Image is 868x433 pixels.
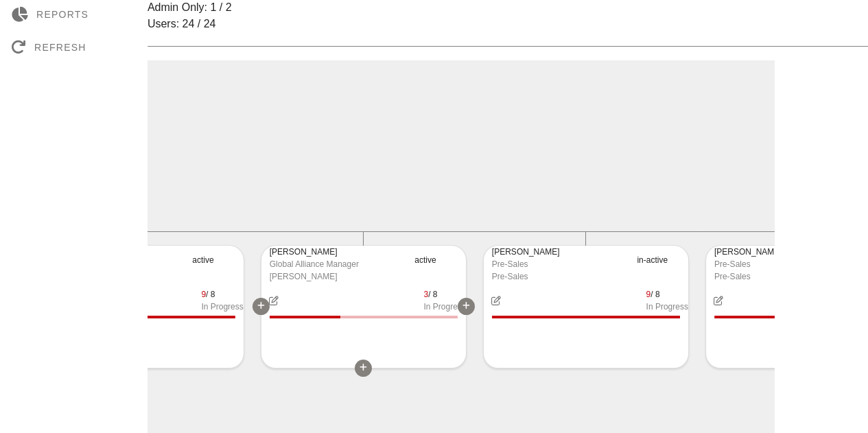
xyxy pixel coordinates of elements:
[201,288,243,301] div: / 8
[423,290,428,299] span: 3
[201,290,206,299] span: 9
[492,258,629,270] div: Pre-Sales
[270,246,407,258] div: [PERSON_NAME]
[637,246,688,291] div: in-active
[423,288,465,301] div: / 8
[646,288,688,301] div: / 8
[714,246,852,258] div: [PERSON_NAME]
[423,301,465,313] div: In Progress
[714,258,852,270] div: Pre-Sales
[148,16,868,32] div: Users: 24 / 24
[270,270,407,283] div: [PERSON_NAME]
[192,246,244,291] div: active
[646,290,650,299] span: 9
[270,258,407,270] div: Global Alliance Manager
[492,270,629,283] div: Pre-Sales
[414,246,466,291] div: active
[492,246,629,258] div: [PERSON_NAME]
[714,270,852,283] div: Pre-Sales
[201,301,243,313] div: In Progress
[646,301,688,313] div: In Progress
